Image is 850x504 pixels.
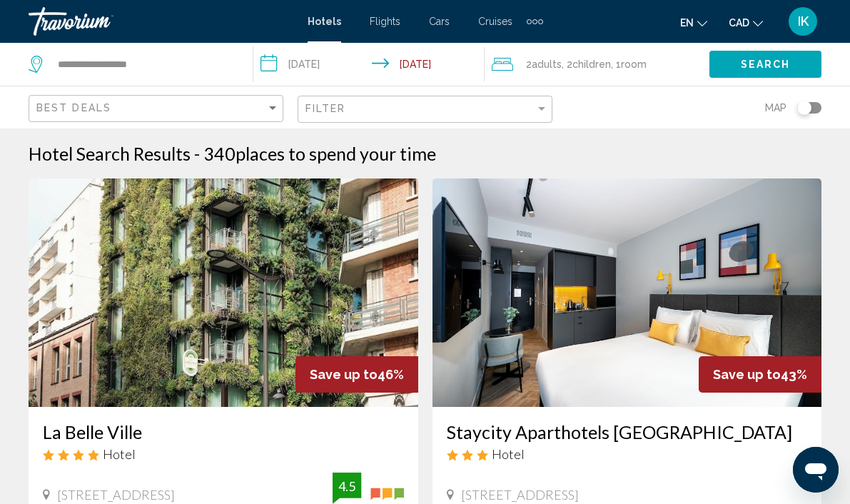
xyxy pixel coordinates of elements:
a: Hotels [308,16,341,27]
button: User Menu [784,6,821,36]
span: places to spend your time [236,143,436,164]
span: Search [741,59,791,71]
button: Change language [680,12,707,33]
span: 2 [526,54,562,74]
img: Hotel image [29,178,418,407]
span: - [194,143,200,164]
span: Map [765,98,786,118]
span: CAD [729,17,749,29]
button: Travelers: 2 adults, 2 children [485,43,709,86]
span: IK [798,14,809,29]
h1: Hotel Search Results [29,143,191,164]
button: Extra navigation items [527,10,543,33]
span: en [680,17,694,29]
span: [STREET_ADDRESS] [461,487,579,503]
span: Room [621,59,647,70]
span: [STREET_ADDRESS] [57,487,175,503]
button: Check-in date: Sep 19, 2025 Check-out date: Sep 21, 2025 [253,43,485,86]
a: Staycity Aparthotels [GEOGRAPHIC_DATA] [447,421,808,443]
a: Cruises [478,16,512,27]
div: 4.5 [333,478,361,495]
span: Hotel [492,446,525,462]
a: La Belle Ville [43,421,404,443]
div: 4 star Hotel [43,446,404,462]
div: 46% [295,356,418,393]
div: 3 star Hotel [447,446,808,462]
span: Adults [532,59,562,70]
img: Hotel image [432,178,822,407]
h2: 340 [203,143,436,164]
span: , 1 [611,54,647,74]
button: Search [709,51,821,77]
span: , 2 [562,54,611,74]
button: Toggle map [786,101,821,114]
span: Children [572,59,611,70]
button: Change currency [729,12,763,33]
iframe: Button to launch messaging window [793,447,839,493]
span: Save up to [310,367,378,382]
mat-select: Sort by [36,103,279,115]
a: Travorium [29,7,293,36]
button: Filter [298,95,552,124]
a: Cars [429,16,450,27]
span: Best Deals [36,102,111,114]
span: Save up to [713,367,781,382]
div: 43% [699,356,821,393]
span: Filter [305,103,346,114]
span: Hotel [103,446,136,462]
a: Flights [370,16,400,27]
